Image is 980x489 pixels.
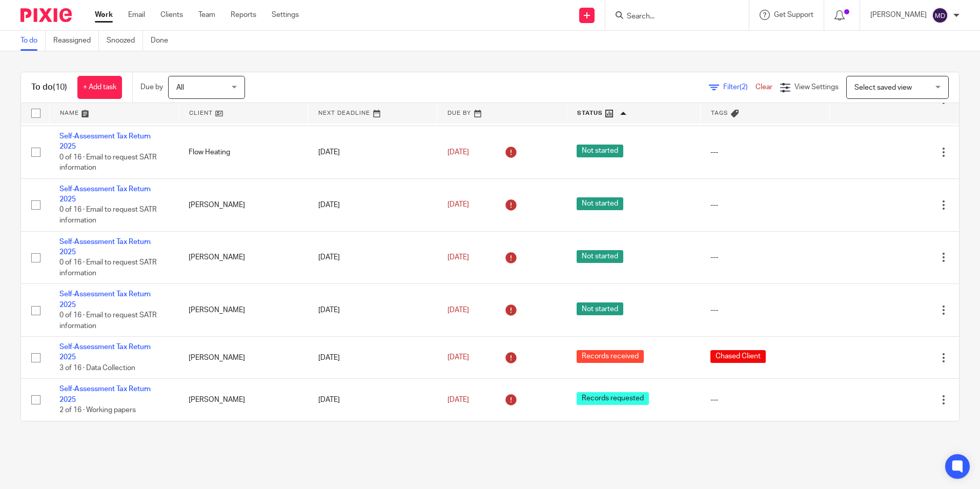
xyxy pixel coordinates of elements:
[176,84,184,91] span: All
[59,343,151,361] a: Self-Assessment Tax Return 2025
[53,83,67,91] span: (10)
[308,178,437,231] td: [DATE]
[723,84,756,91] span: Filter
[794,84,839,91] span: View Settings
[774,11,813,18] span: Get Support
[577,145,623,157] span: Not started
[854,84,912,91] span: Select saved view
[59,154,157,172] span: 0 of 16 · Email to request SATR information
[59,259,157,277] span: 0 of 16 · Email to request SATR information
[178,231,308,284] td: [PERSON_NAME]
[59,133,151,150] a: Self-Assessment Tax Return 2025
[710,200,819,210] div: ---
[308,337,437,379] td: [DATE]
[711,110,728,116] span: Tags
[59,207,157,225] span: 0 of 16 · Email to request SATR information
[128,10,145,20] a: Email
[577,350,644,363] span: Records received
[870,10,927,20] p: [PERSON_NAME]
[447,396,469,403] span: [DATE]
[231,10,256,20] a: Reports
[59,312,157,330] span: 0 of 16 · Email to request SATR information
[59,238,151,256] a: Self-Assessment Tax Return 2025
[308,284,437,337] td: [DATE]
[140,82,163,92] p: Due by
[151,31,176,51] a: Done
[31,82,67,93] h1: To do
[160,10,183,20] a: Clients
[178,126,308,179] td: Flow Heating
[932,7,948,24] img: svg%3E
[447,254,469,261] span: [DATE]
[577,392,649,405] span: Records requested
[710,305,819,315] div: ---
[21,8,72,22] img: Pixie
[577,250,623,263] span: Not started
[710,395,819,405] div: ---
[178,178,308,231] td: [PERSON_NAME]
[308,126,437,179] td: [DATE]
[59,364,135,372] span: 3 of 16 · Data Collection
[198,10,215,20] a: Team
[272,10,299,20] a: Settings
[710,252,819,262] div: ---
[308,379,437,421] td: [DATE]
[308,231,437,284] td: [DATE]
[740,84,748,91] span: (2)
[447,307,469,314] span: [DATE]
[447,149,469,156] span: [DATE]
[59,291,151,308] a: Self-Assessment Tax Return 2025
[447,201,469,209] span: [DATE]
[447,354,469,361] span: [DATE]
[59,186,151,203] a: Self-Assessment Tax Return 2025
[59,406,136,414] span: 2 of 16 · Working papers
[107,31,143,51] a: Snoozed
[577,197,623,210] span: Not started
[577,302,623,315] span: Not started
[756,84,772,91] a: Clear
[178,284,308,337] td: [PERSON_NAME]
[178,337,308,379] td: [PERSON_NAME]
[95,10,113,20] a: Work
[710,350,766,363] span: Chased Client
[178,379,308,421] td: [PERSON_NAME]
[77,76,122,99] a: + Add task
[59,385,151,403] a: Self-Assessment Tax Return 2025
[21,31,46,51] a: To do
[53,31,99,51] a: Reassigned
[626,12,718,22] input: Search
[710,147,819,157] div: ---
